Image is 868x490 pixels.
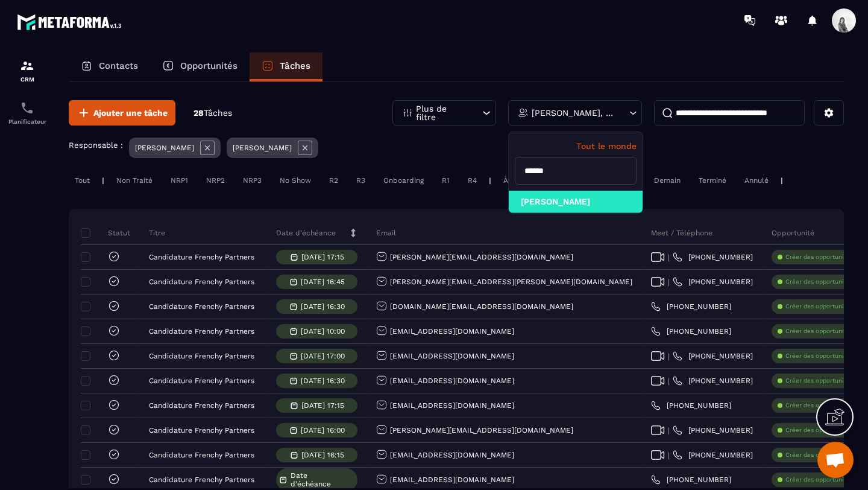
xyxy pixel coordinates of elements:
p: Candidature Frenchy Partners [149,426,254,434]
a: [PHONE_NUMBER] [673,425,753,435]
p: Contacts [99,60,138,71]
p: Créer des opportunités [785,302,853,311]
div: No Show [274,173,317,188]
div: R4 [462,173,483,188]
p: Candidature Frenchy Partners [149,401,254,410]
p: [DATE] 17:00 [301,352,345,360]
p: [DATE] 17:15 [301,253,344,261]
div: Onboarding [377,173,430,188]
p: Créer des opportunités [785,451,853,459]
p: [DATE] 16:30 [301,302,345,311]
a: [PHONE_NUMBER] [673,450,753,460]
p: [DATE] 16:30 [301,377,345,385]
div: NRP2 [200,173,231,188]
p: [PERSON_NAME] [135,144,194,152]
p: [PERSON_NAME], [PERSON_NAME] [532,109,615,117]
span: | [668,451,670,460]
div: Terminé [693,173,732,188]
a: Tâches [250,52,322,81]
a: [PHONE_NUMBER] [651,475,731,485]
span: | [668,253,670,262]
div: R2 [323,173,344,188]
li: [PERSON_NAME] [509,191,643,213]
span: | [668,278,670,287]
div: Annulé [738,173,775,188]
p: Créer des opportunités [785,352,853,360]
p: Meet / Téléphone [651,228,712,238]
p: Candidature Frenchy Partners [149,253,254,261]
a: Opportunités [150,52,250,81]
p: Email [376,228,396,238]
p: [DATE] 16:15 [301,451,344,459]
p: Créer des opportunités [785,401,853,410]
div: R1 [436,173,456,188]
p: Créer des opportunités [785,426,853,434]
div: R3 [350,173,371,188]
p: Plus de filtre [416,104,469,121]
a: [PHONE_NUMBER] [651,326,731,336]
p: Candidature Frenchy Partners [149,302,254,311]
p: Candidature Frenchy Partners [149,278,254,286]
a: [PHONE_NUMBER] [651,401,731,410]
p: Planificateur [3,118,51,125]
div: À faire [497,173,533,188]
div: Non Traité [110,173,159,188]
p: | [781,176,783,185]
img: formation [20,59,34,73]
a: [PHONE_NUMBER] [673,376,753,386]
p: Statut [84,228,130,238]
p: Titre [149,228,165,238]
p: Créer des opportunités [785,476,853,484]
span: | [668,377,670,386]
p: Tout le monde [515,141,637,151]
div: Tout [69,173,96,188]
p: | [489,176,491,185]
span: | [668,352,670,361]
span: Ajouter une tâche [93,107,168,119]
p: Candidature Frenchy Partners [149,377,254,385]
p: [PERSON_NAME] [233,144,292,152]
p: Candidature Frenchy Partners [149,352,254,360]
p: Créer des opportunités [785,327,853,336]
a: [PHONE_NUMBER] [673,252,753,262]
p: Candidature Frenchy Partners [149,476,254,484]
p: Tâches [280,60,310,71]
p: [DATE] 17:15 [301,401,344,410]
div: Demain [648,173,687,188]
div: NRP1 [165,173,194,188]
a: [PHONE_NUMBER] [673,277,753,287]
span: | [668,426,670,435]
p: Créer des opportunités [785,278,853,286]
p: | [102,176,104,185]
p: [DATE] 16:00 [301,426,345,434]
p: Opportunités [180,60,237,71]
p: Date d’échéance [276,228,336,238]
div: Ouvrir le chat [817,442,854,478]
p: Candidature Frenchy Partners [149,327,254,336]
img: logo [17,11,125,33]
a: Contacts [69,52,150,81]
a: [PHONE_NUMBER] [673,351,753,361]
span: Date d’échéance [291,471,354,488]
p: Opportunité [772,228,814,238]
p: Candidature Frenchy Partners [149,451,254,459]
a: schedulerschedulerPlanificateur [3,92,51,134]
a: formationformationCRM [3,49,51,92]
button: Ajouter une tâche [69,100,175,126]
p: Créer des opportunités [785,377,853,385]
a: [PHONE_NUMBER] [651,302,731,311]
p: Responsable : [69,141,123,150]
p: CRM [3,76,51,83]
span: Tâches [204,108,232,118]
p: [DATE] 10:00 [301,327,345,336]
p: Créer des opportunités [785,253,853,261]
img: scheduler [20,101,34,115]
div: NRP3 [237,173,268,188]
p: 28 [193,107,232,119]
p: [DATE] 16:45 [301,278,345,286]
